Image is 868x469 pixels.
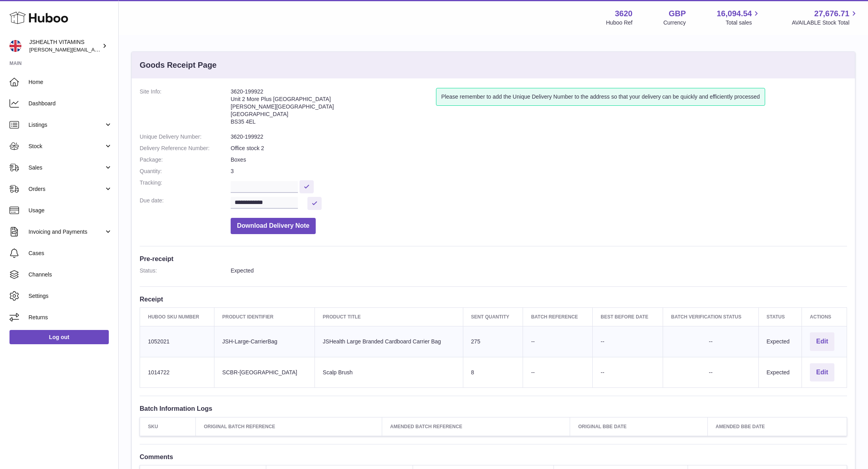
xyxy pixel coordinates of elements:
div: Currency [663,19,686,27]
span: Returns [28,314,112,321]
th: Actions [802,307,847,326]
dd: Expected [231,267,847,275]
span: Orders [28,185,104,193]
strong: GBP [669,8,686,19]
th: Amended Batch Reference [382,417,570,436]
span: 16,094.54 [716,8,752,19]
div: -- [671,369,750,376]
td: SCBR-[GEOGRAPHIC_DATA] [214,357,315,388]
button: Edit [810,363,834,382]
strong: 3620 [615,8,633,19]
dt: Site Info: [140,88,231,129]
dt: Tracking: [140,179,231,193]
th: SKU [140,417,196,436]
th: Product title [315,307,463,326]
th: Batch Reference [523,307,593,326]
span: Usage [28,207,112,214]
dt: Status: [140,267,231,275]
span: Invoicing and Payments [28,228,104,236]
img: francesca@jshealthvitamins.com [9,40,21,52]
td: Scalp Brush [315,357,463,388]
dd: Office stock 2 [231,145,847,152]
a: 27,676.71 AVAILABLE Stock Total [792,8,859,27]
h3: Pre-receipt [140,254,847,263]
td: 8 [463,357,523,388]
td: JSH-Large-CarrierBag [214,326,315,357]
a: 16,094.54 Total sales [716,8,761,27]
span: AVAILABLE Stock Total [792,19,859,27]
h3: Goods Receipt Page [140,60,217,71]
th: Product Identifier [214,307,315,326]
td: Expected [758,326,802,357]
span: Channels [28,271,112,278]
th: Original Batch Reference [196,417,382,436]
dt: Quantity: [140,168,231,175]
dt: Package: [140,156,231,164]
span: Sales [28,164,104,172]
div: JSHEALTH VITAMINS [29,38,100,53]
dt: Unique Delivery Number: [140,133,231,141]
h3: Batch Information Logs [140,404,847,413]
span: 27,676.71 [814,8,849,19]
span: Cases [28,250,112,257]
div: Huboo Ref [606,19,633,27]
button: Download Delivery Note [231,218,316,234]
span: Total sales [726,19,761,27]
span: Home [28,78,112,86]
td: 1052021 [140,326,214,357]
span: Listings [28,121,104,129]
a: Log out [9,330,109,344]
th: Amended BBE Date [707,417,847,436]
td: -- [523,357,593,388]
span: Settings [28,292,112,300]
h3: Comments [140,452,847,461]
td: Expected [758,357,802,388]
span: [PERSON_NAME][EMAIL_ADDRESS][DOMAIN_NAME] [29,46,159,53]
span: Stock [28,143,104,150]
dd: 3 [231,168,847,175]
td: 275 [463,326,523,357]
td: JSHealth Large Branded Cardboard Carrier Bag [315,326,463,357]
td: -- [593,326,663,357]
th: Status [758,307,802,326]
button: Edit [810,332,834,351]
th: Batch Verification Status [663,307,758,326]
th: Huboo SKU Number [140,307,214,326]
address: 3620-199922 Unit 2 More Plus [GEOGRAPHIC_DATA] [PERSON_NAME][GEOGRAPHIC_DATA] [GEOGRAPHIC_DATA] B... [231,88,436,129]
div: Please remember to add the Unique Delivery Number to the address so that your delivery can be qui... [436,88,765,106]
div: -- [671,338,750,345]
dt: Delivery Reference Number: [140,145,231,152]
td: -- [593,357,663,388]
dd: Boxes [231,156,847,164]
h3: Receipt [140,295,847,303]
th: Original BBE Date [570,417,707,436]
dt: Due date: [140,197,231,210]
span: Dashboard [28,100,112,107]
th: Best Before Date [593,307,663,326]
td: -- [523,326,593,357]
td: 1014722 [140,357,214,388]
th: Sent Quantity [463,307,523,326]
dd: 3620-199922 [231,133,847,141]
